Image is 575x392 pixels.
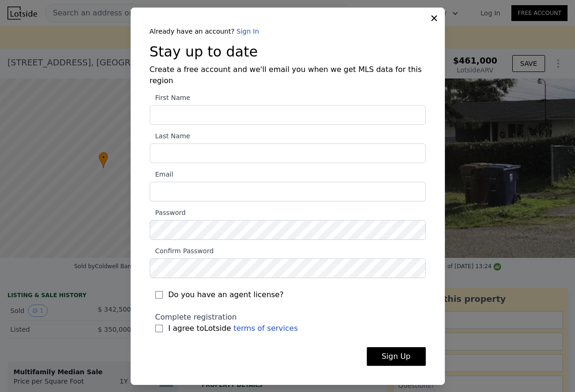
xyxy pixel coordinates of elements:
[150,43,426,60] h3: Stay up to date
[150,209,186,216] span: Password
[150,64,426,86] h4: Create a free account and we'll email you when we get MLS data for this region
[150,220,426,240] input: Password
[150,143,426,163] input: Last Name
[150,182,426,201] input: Email
[150,258,426,278] input: Confirm Password
[150,105,426,125] input: First Name
[168,323,298,334] span: I agree to Lotside
[155,313,237,321] span: Complete registration
[150,171,174,178] span: Email
[168,289,284,300] span: Do you have an agent license?
[237,28,259,35] a: Sign In
[150,94,190,101] span: First Name
[155,291,163,299] input: Do you have an agent license?
[150,132,190,140] span: Last Name
[150,27,426,36] div: Already have an account?
[233,324,298,333] a: terms of services
[367,347,426,366] button: Sign Up
[150,247,214,255] span: Confirm Password
[155,325,163,332] input: I agree toLotside terms of services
